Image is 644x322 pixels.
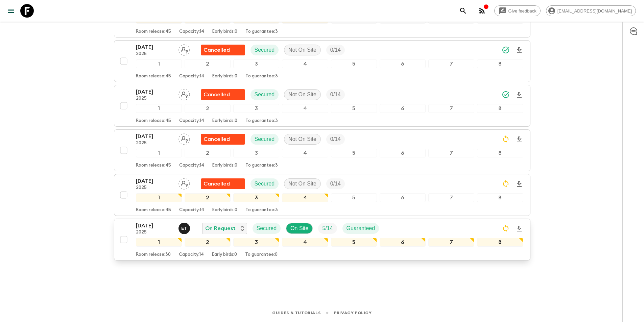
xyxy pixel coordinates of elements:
[114,174,530,216] button: [DATE]2025Assign pack leaderFlash Pack cancellationSecuredNot On SiteTrip Fill12345678Room releas...
[502,46,510,54] svg: Synced Successfully
[330,135,341,143] p: 0 / 14
[136,149,182,157] div: 1
[212,74,237,79] p: Early birds: 0
[505,8,540,14] span: Give feedback
[255,91,275,99] p: Secured
[318,223,337,234] div: Trip Fill
[331,59,377,68] div: 5
[515,91,523,99] svg: Download Onboarding
[136,238,182,247] div: 1
[502,91,510,99] svg: Synced Successfully
[290,224,308,232] p: On Site
[179,163,204,168] p: Capacity: 14
[178,135,190,141] span: Assign pack leader
[288,180,316,188] p: Not On Site
[515,180,523,188] svg: Download Onboarding
[255,180,275,188] p: Secured
[136,88,173,96] p: [DATE]
[331,149,377,157] div: 5
[136,207,171,213] p: Room release: 45
[179,207,204,213] p: Capacity: 14
[502,135,510,143] svg: Sync Required - Changes detected
[554,8,636,14] span: [EMAIL_ADDRESS][DOMAIN_NAME]
[284,178,321,189] div: Not On Site
[477,238,523,247] div: 8
[201,89,245,100] div: Flash Pack cancellation
[136,96,173,101] p: 2025
[212,29,237,34] p: Early birds: 0
[282,238,328,247] div: 4
[255,135,275,143] p: Secured
[201,178,245,189] div: Flash Pack cancellation
[286,223,313,234] div: On Site
[326,89,345,100] div: Trip Fill
[326,134,345,145] div: Trip Fill
[251,89,279,100] div: Secured
[136,29,171,34] p: Room release: 45
[136,222,173,230] p: [DATE]
[136,252,171,257] p: Room release: 30
[456,4,470,18] button: search adventures
[178,46,190,52] span: Assign pack leader
[380,149,426,157] div: 6
[245,207,278,213] p: To guarantee: 3
[114,40,530,82] button: [DATE]2025Assign pack leaderFlash Pack cancellationSecuredNot On SiteTrip Fill12345678Room releas...
[251,178,279,189] div: Secured
[380,193,426,202] div: 6
[178,223,191,234] button: ET
[428,149,474,157] div: 7
[288,46,316,54] p: Not On Site
[4,4,18,18] button: menu
[233,238,279,247] div: 3
[136,163,171,168] p: Room release: 45
[330,91,341,99] p: 0 / 14
[136,177,173,185] p: [DATE]
[284,45,321,55] div: Not On Site
[245,252,278,257] p: To guarantee: 0
[257,224,277,232] p: Secured
[331,104,377,113] div: 5
[178,180,190,185] span: Assign pack leader
[233,149,279,157] div: 3
[114,219,530,261] button: [DATE]2025Elisavet TitanosOn RequestSecuredOn SiteTrip FillGuaranteed12345678Room release:30Capac...
[477,193,523,202] div: 8
[282,59,328,68] div: 4
[185,193,231,202] div: 2
[515,225,523,233] svg: Download Onboarding
[179,29,204,34] p: Capacity: 14
[331,238,377,247] div: 5
[179,252,204,257] p: Capacity: 14
[330,180,341,188] p: 0 / 14
[245,118,278,124] p: To guarantee: 3
[185,149,231,157] div: 2
[136,118,171,124] p: Room release: 45
[201,45,245,55] div: Flash Pack cancellation
[502,224,510,232] svg: Sync Required - Changes detected
[245,74,278,79] p: To guarantee: 3
[179,118,204,124] p: Capacity: 14
[284,134,321,145] div: Not On Site
[178,225,191,230] span: Elisavet Titanos
[136,193,182,202] div: 1
[178,91,190,96] span: Assign pack leader
[212,252,237,257] p: Early birds: 0
[347,224,375,232] p: Guaranteed
[326,45,345,55] div: Trip Fill
[204,135,230,143] p: Cancelled
[502,180,510,188] svg: Sync Required - Changes detected
[282,193,328,202] div: 4
[282,149,328,157] div: 4
[185,238,231,247] div: 2
[136,59,182,68] div: 1
[326,178,345,189] div: Trip Fill
[233,193,279,202] div: 3
[136,74,171,79] p: Room release: 45
[272,309,320,317] a: Guides & Tutorials
[136,51,173,57] p: 2025
[212,118,237,124] p: Early birds: 0
[380,238,426,247] div: 6
[380,104,426,113] div: 6
[212,207,237,213] p: Early birds: 0
[288,91,316,99] p: Not On Site
[334,309,372,317] a: Privacy Policy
